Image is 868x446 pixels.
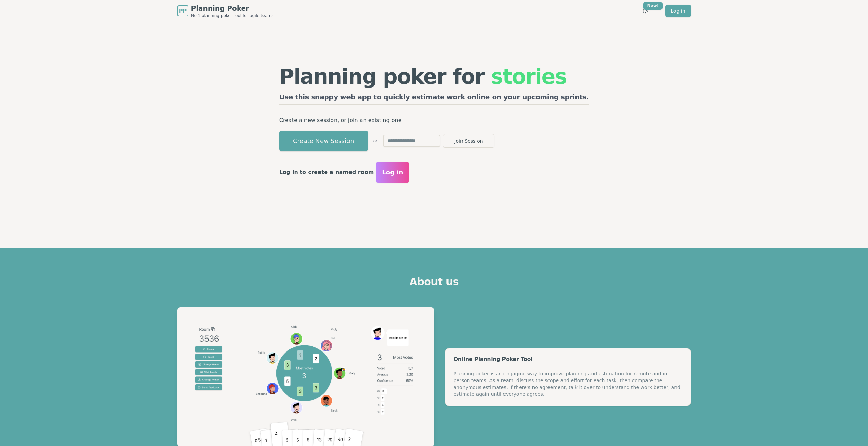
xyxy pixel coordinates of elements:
[279,116,589,125] p: Create a new session, or join an existing one
[279,168,374,177] p: Log in to create a named room
[639,5,652,17] button: New!
[191,3,274,13] span: Planning Poker
[279,66,589,87] h1: Planning poker for
[179,7,187,15] span: PP
[382,168,403,177] span: Log in
[643,2,663,10] div: New!
[373,138,378,144] span: or
[454,370,682,398] div: Planning poker is an engaging way to improve planning and estimation for remote and in-person tea...
[443,134,494,148] button: Join Session
[665,5,691,17] a: Log in
[177,276,691,291] h2: About us
[191,13,274,18] span: No.1 planning poker tool for agile teams
[491,64,567,88] span: stories
[177,3,274,18] a: PPPlanning PokerNo.1 planning poker tool for agile teams
[279,131,368,151] button: Create New Session
[454,357,682,362] div: Online Planning Poker Tool
[279,92,589,105] h2: Use this snappy web app to quickly estimate work online on your upcoming sprints.
[376,162,409,183] button: Log in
